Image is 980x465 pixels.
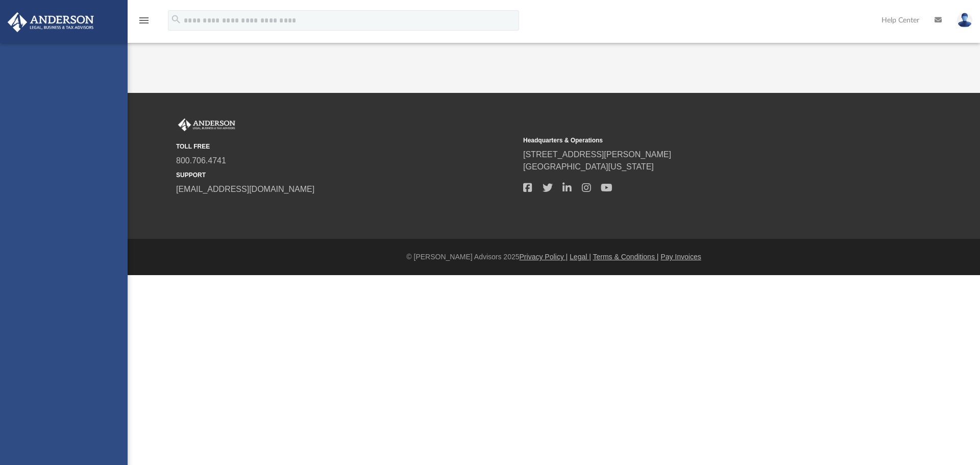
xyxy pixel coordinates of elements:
small: SUPPORT [176,170,516,180]
a: 800.706.4741 [176,156,226,165]
i: search [170,14,182,25]
img: Anderson Advisors Platinum Portal [176,118,237,132]
div: © [PERSON_NAME] Advisors 2025 [128,252,980,262]
img: User Pic [957,13,972,28]
small: Headquarters & Operations [523,136,863,145]
a: [STREET_ADDRESS][PERSON_NAME] [523,150,671,159]
a: Terms & Conditions | [593,253,659,261]
a: Privacy Policy | [520,253,568,261]
small: TOLL FREE [176,142,516,151]
a: [GEOGRAPHIC_DATA][US_STATE] [523,162,654,171]
a: [EMAIL_ADDRESS][DOMAIN_NAME] [176,185,314,193]
i: menu [138,14,150,27]
img: Anderson Advisors Platinum Portal [5,12,97,32]
a: Legal | [570,253,591,261]
a: menu [138,19,150,27]
a: Pay Invoices [660,253,701,261]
